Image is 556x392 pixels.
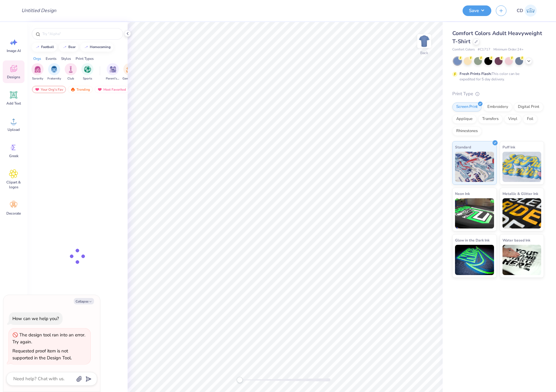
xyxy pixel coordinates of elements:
[90,45,111,49] div: homecoming
[418,35,430,47] img: Back
[81,63,93,81] div: filter for Sports
[460,71,492,76] strong: Fresh Prints Flash:
[12,316,59,322] div: How can we help you?
[47,63,61,81] div: filter for Fraternity
[452,127,482,136] div: Rhinestones
[7,75,20,79] span: Designs
[32,76,43,81] span: Sorority
[31,63,44,81] div: filter for Sorority
[47,76,61,81] span: Fraternity
[502,237,530,243] span: Water based Ink
[420,50,428,56] div: Back
[514,102,543,112] div: Digital Print
[452,47,475,52] span: Comfort Colors
[9,154,18,158] span: Greek
[59,43,78,52] button: bear
[95,86,129,93] div: Most Favorited
[502,190,538,197] span: Metallic & Glitter Ink
[452,90,544,97] div: Print Type
[8,127,20,132] span: Upload
[47,63,61,81] button: filter button
[493,47,524,52] span: Minimum Order: 24 +
[17,5,61,17] input: Untitled Design
[237,377,243,383] div: Accessibility label
[83,76,92,81] span: Sports
[61,56,71,61] div: Styles
[6,211,21,216] span: Decorate
[452,115,476,124] div: Applique
[32,43,57,52] button: football
[4,180,24,190] span: Clipart & logos
[84,45,89,49] img: trend_line.gif
[76,56,94,61] div: Print Types
[46,56,57,61] div: Events
[463,5,491,16] button: Save
[12,348,72,361] div: Requested proof item is not supported in the Design Tool.
[31,63,44,81] button: filter button
[455,190,470,197] span: Neon Ink
[523,115,537,124] div: Foil
[65,63,77,81] div: filter for Club
[525,5,537,17] img: Cedric Diasanta
[33,56,41,61] div: Orgs
[455,144,471,150] span: Standard
[35,45,40,49] img: trend_line.gif
[106,76,120,81] span: Parent's Weekend
[81,63,93,81] button: filter button
[68,86,93,93] div: Trending
[122,63,136,81] div: filter for Game Day
[460,71,534,82] div: This color can be expedited for 5 day delivery.
[452,30,542,45] span: Comfort Colors Adult Heavyweight T-Shirt
[51,66,57,73] img: Fraternity Image
[68,45,76,49] div: bear
[126,66,133,73] img: Game Day Image
[97,87,102,92] img: most_fav.gif
[74,298,94,304] button: Collapse
[502,245,541,275] img: Water based Ink
[122,76,136,81] span: Game Day
[455,237,489,243] span: Glow in the Dark Ink
[455,245,494,275] img: Glow in the Dark Ink
[109,66,116,73] img: Parent's Weekend Image
[12,332,85,345] div: The design tool ran into an error. Try again.
[455,198,494,228] img: Neon Ink
[80,43,113,52] button: homecoming
[70,87,75,92] img: trending.gif
[514,5,539,17] a: CD
[106,63,120,81] button: filter button
[32,86,66,93] div: Your Org's Fav
[67,66,74,73] img: Club Image
[455,152,494,182] img: Standard
[42,31,119,37] input: Try "Alpha"
[34,66,41,73] img: Sorority Image
[517,7,523,14] span: CD
[106,63,120,81] div: filter for Parent's Weekend
[65,63,77,81] button: filter button
[122,63,136,81] button: filter button
[6,101,21,106] span: Add Text
[502,198,541,228] img: Metallic & Glitter Ink
[35,87,40,92] img: most_fav.gif
[7,48,21,53] span: Image AI
[41,45,54,49] div: football
[504,115,521,124] div: Vinyl
[452,102,482,112] div: Screen Print
[483,102,512,112] div: Embroidery
[84,66,91,73] img: Sports Image
[62,45,67,49] img: trend_line.gif
[478,115,502,124] div: Transfers
[67,76,74,81] span: Club
[478,47,490,52] span: # C1717
[502,144,515,150] span: Puff Ink
[502,152,541,182] img: Puff Ink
